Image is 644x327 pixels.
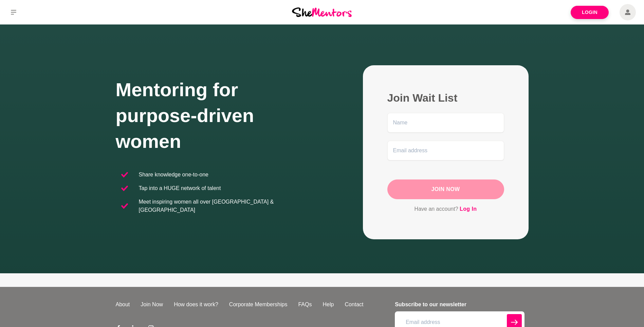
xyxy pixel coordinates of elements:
[139,198,317,214] p: Meet inspiring women all over [GEOGRAPHIC_DATA] & [GEOGRAPHIC_DATA]
[387,205,504,213] p: Have an account?
[135,300,168,309] a: Join Now
[168,300,224,309] a: How does it work?
[317,300,339,309] a: Help
[139,171,208,179] p: Share knowledge one-to-one
[139,184,221,192] p: Tap into a HUGE network of talent
[293,300,317,309] a: FAQs
[460,205,477,213] a: Log In
[110,300,135,309] a: About
[387,91,504,105] h2: Join Wait List
[224,300,293,309] a: Corporate Memberships
[339,300,369,309] a: Contact
[387,113,504,133] input: Name
[571,6,609,19] a: Login
[116,77,322,154] h1: Mentoring for purpose-driven women
[387,141,504,160] input: Email address
[292,7,352,17] img: She Mentors Logo
[395,300,524,309] h4: Subscribe to our newsletter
